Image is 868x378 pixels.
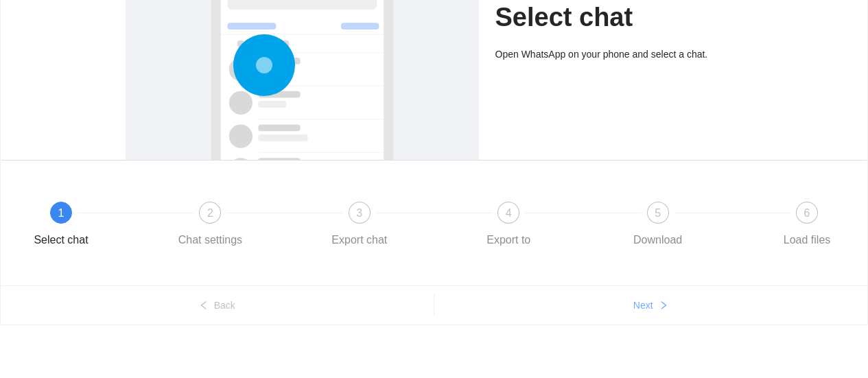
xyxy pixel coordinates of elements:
div: 5Download [618,202,767,251]
span: 5 [655,207,661,219]
h3: Style [5,43,200,58]
div: 6Load files [767,202,847,251]
span: Next [633,298,653,313]
h1: Select chat [495,1,743,34]
a: Back to Top [21,18,74,29]
div: 3Export chat [320,202,469,251]
span: 2 [207,207,213,219]
div: Download [633,229,682,251]
span: 6 [804,207,810,219]
div: Open WhatsApp on your phone and select a chat. [495,47,743,62]
span: 3 [356,207,362,219]
div: Outline [5,5,200,18]
span: 16 px [16,95,38,107]
div: Export to [486,229,530,251]
span: 4 [506,207,512,219]
div: Select chat [34,229,88,251]
span: 1 [58,207,64,219]
div: 2Chat settings [170,202,319,251]
div: 1Select chat [21,202,170,251]
div: Chat settings [178,229,242,251]
span: right [659,300,668,311]
button: leftBack [1,294,434,316]
div: 4Export to [469,202,618,251]
label: Font Size [5,83,47,95]
div: Export chat [331,229,387,251]
div: Load files [784,229,831,251]
button: Nextright [434,294,868,316]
